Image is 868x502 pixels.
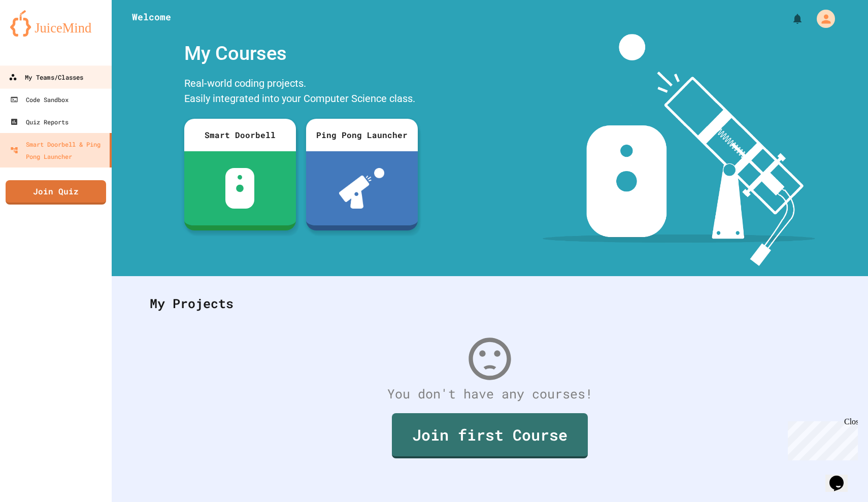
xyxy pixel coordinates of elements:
a: Join first Course [392,413,588,458]
div: My Courses [179,34,423,73]
div: My Teams/Classes [9,71,83,84]
iframe: chat widget [784,417,858,460]
div: Smart Doorbell [184,119,296,151]
img: banner-image-my-projects.png [543,34,815,266]
img: logo-orange.svg [10,10,102,37]
div: Real-world coding projects. Easily integrated into your Computer Science class. [179,73,423,111]
a: Join Quiz [6,180,106,205]
div: My Account [806,7,838,30]
div: Ping Pong Launcher [306,119,418,151]
iframe: chat widget [825,461,858,492]
div: You don't have any courses! [140,384,840,404]
div: Smart Doorbell & Ping Pong Launcher [10,138,106,162]
div: My Notifications [773,10,806,27]
div: Quiz Reports [10,116,69,128]
img: sdb-white.svg [225,168,254,209]
img: ppl-with-ball.png [339,168,384,209]
div: Chat with us now!Close [4,4,70,64]
div: Code Sandbox [10,93,69,106]
div: My Projects [140,284,840,323]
